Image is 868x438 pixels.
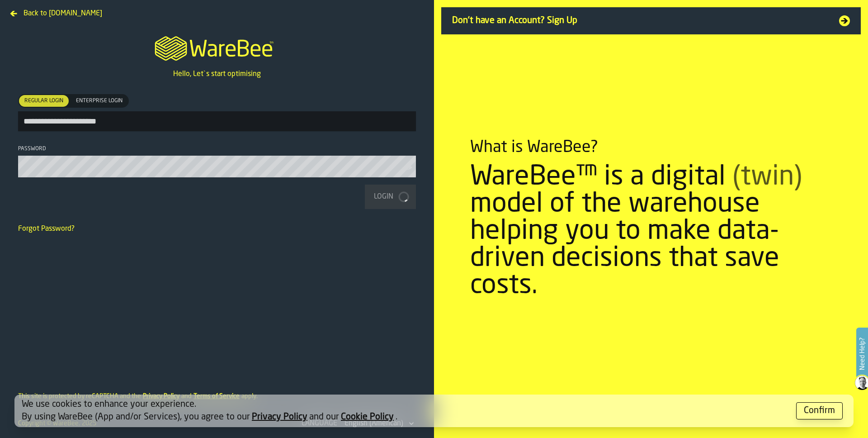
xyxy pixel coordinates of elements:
[24,8,102,19] span: Back to [DOMAIN_NAME]
[71,95,128,107] div: thumb
[470,164,832,300] div: WareBee™ is a digital model of the warehouse helping you to make data-driven decisions that save ...
[796,402,843,419] button: button-
[18,111,416,131] input: button-toolbar-[object Object]
[18,156,416,177] input: button-toolbar-Password
[804,405,835,417] div: Confirm
[21,97,67,105] span: Regular Login
[370,191,397,202] div: Login
[341,413,394,422] a: Cookie Policy
[732,164,802,191] span: (twin)
[18,225,75,233] a: Forgot Password?
[365,185,416,209] button: button-Login
[857,328,867,379] label: Need Help?
[18,146,416,177] label: button-toolbar-Password
[14,395,854,427] div: alert-[object Object]
[72,97,126,105] span: Enterprise Login
[452,14,828,27] span: Don't have an Account? Sign Up
[18,146,416,152] div: Password
[173,69,261,80] p: Hello, Let`s start optimising
[18,94,416,131] label: button-toolbar-[object Object]
[22,398,789,424] div: We use cookies to enhance your experience. By using WareBee (App and/or Services), you agree to o...
[19,95,69,107] div: thumb
[441,7,861,34] a: Don't have an Account? Sign Up
[70,94,129,108] label: button-switch-multi-Enterprise Login
[403,163,414,172] button: button-toolbar-Password
[7,7,106,14] a: Back to [DOMAIN_NAME]
[18,94,70,108] label: button-switch-multi-Regular Login
[146,25,287,69] a: logo-header
[470,138,598,157] div: What is WareBee?
[252,413,307,422] a: Privacy Policy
